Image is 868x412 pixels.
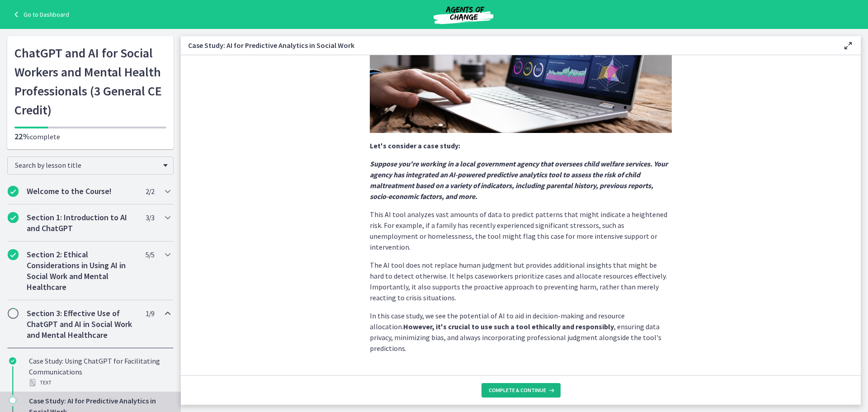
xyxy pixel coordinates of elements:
[9,357,16,365] i: Completed
[14,131,166,142] p: complete
[29,355,170,388] div: Case Study: Using ChatGPT for Facilitating Communications
[370,310,672,354] p: In this case study, we see the potential of AI to aid in decision-making and resource allocation....
[15,161,159,170] span: Search by lesson title
[11,9,69,20] a: Go to Dashboard
[370,260,672,303] p: The AI tool does not replace human judgment but provides additional insights that might be hard t...
[188,40,828,51] h3: Case Study: AI for Predictive Analytics in Social Work
[370,141,460,150] strong: Let's consider a case study:
[7,156,174,175] div: Search by lesson title
[14,43,166,119] h1: ChatGPT and AI for Social Workers and Mental Health Professionals (3 General CE Credit)
[27,249,137,293] h2: Section 2: Ethical Considerations in Using AI in Social Work and Mental Healthcare
[8,212,19,223] i: Completed
[8,186,19,197] i: Completed
[27,186,137,197] h2: Welcome to the Course!
[14,131,30,142] span: 22%
[146,308,154,319] span: 1 / 9
[489,387,546,394] span: Complete & continue
[370,209,672,252] p: This AI tool analyzes vast amounts of data to predict patterns that might indicate a heightened r...
[481,383,561,398] button: Complete & continue
[29,377,170,388] div: Text
[27,212,137,234] h2: Section 1: Introduction to AI and ChatGPT
[409,4,518,25] img: Agents of Change
[146,212,154,223] span: 3 / 3
[146,186,154,197] span: 2 / 2
[403,322,614,331] strong: However, it's crucial to use such a tool ethically and responsibly
[146,249,154,260] span: 5 / 5
[27,308,137,341] h2: Section 3: Effective Use of ChatGPT and AI in Social Work and Mental Healthcare
[370,159,668,201] strong: Suppose you're working in a local government agency that oversees child welfare services. Your ag...
[8,249,19,260] i: Completed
